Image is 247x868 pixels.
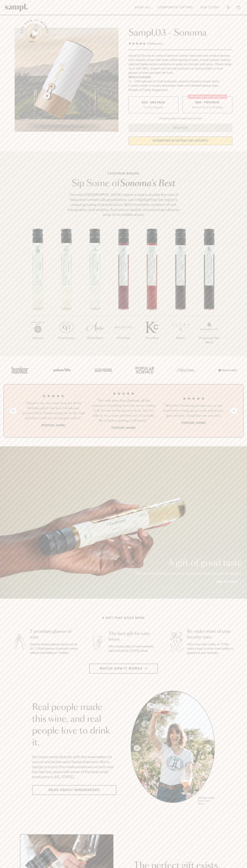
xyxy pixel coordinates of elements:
h2: A gift that gives more [102,616,145,620]
p: Our team works directly with the winemakers to source and bottle each Sampl shipment. We’re deepl... [32,754,116,779]
img: Artboard_3_0b291449-6e8c-4d07-b2c2-3f3601a19cd1_x450.png [175,362,196,378]
p: [PERSON_NAME] Sutro, Sutro Wines [198,797,215,805]
div: slide 1 [131,691,215,806]
h3: “Whether I'm having friends over or just tired from a long day at work and need a glass of wine, ... [161,403,226,418]
li: 1 / 7 [24,229,52,352]
h3: The best gift for wine lovers [109,631,157,642]
img: Artboard_5_7fdae55a-36fd-43f7-8bfd-f74a06a2878e_x450.png [92,362,114,378]
h2: Sip Some of [66,179,181,188]
strong: What’s Included: [128,76,151,79]
b: [PERSON_NAME] [182,421,206,425]
p: White Blend [81,336,109,340]
h1: Sampl.03 - Sonoma [128,28,232,38]
p: Pinot Noir [109,336,138,340]
li: 3 / 7 [81,229,109,352]
h2: Real people made this wine, and real people love to drink it. [32,702,116,749]
div: Sampl.03 lets you try some of Sonoma County's best wine from small producers. Each capsule comes ... [128,54,232,75]
button: See how it works [25,23,45,43]
img: Artboard_6_04f9a106-072f-468a-bdd7-f11783b05722_x450.png [51,362,72,378]
p: Chardonnay [52,336,81,340]
p: A gift of good taste [135,559,242,567]
em: Sonoma's Best [120,179,175,188]
li: Christmas Sale Pricing Shown In Cart [157,117,203,120]
p: The vast [GEOGRAPHIC_DATA] region is nearly double the size of Napa and contains 18 appellations,... [66,192,181,217]
li: A smart coaster to access winemaker videos and detailed tasting notes. [128,84,232,88]
button: Next slide [231,408,237,414]
li: 1 / 4 [21,391,86,430]
h3: Re-order more of your favorite wine [187,629,236,640]
p: Fall in love with a wine, or 7? We make it easy to order more bottles or glasses of your favorites. [187,642,236,655]
li: 7 / 7 [195,229,223,356]
p: Albarino [24,336,52,340]
p: Pinot Noir [138,336,166,340]
img: Sampl logo [5,4,28,11]
p: The perfect gift for everyone from wine lovers to casual sippers. [135,571,242,576]
button: Watch how it works [89,664,158,674]
a: Our Story [198,4,221,11]
small: Perfect For 2-4 Tastings [192,105,223,109]
h3: “Sampl is my one-stop shop for all my birthday gifts! Our best friends just received their Sampl ... [21,401,86,421]
img: Sampl.03 - Sonoma [15,28,119,132]
img: Artboard_7_5b34974b-f019-449e-91fb-745f8d0877ee_x450.png [216,362,238,378]
p: Featured Region [66,171,181,176]
li: 7x - 100ml glasses of small production, premium Sonoma County wines [128,79,232,84]
p: Sampl's tasting capsule allows you to try 7 100ml glasses of premium wines without committing to ... [30,642,79,655]
span: $55 - One Pack [142,101,165,104]
a: interested in gifting for groups? [128,136,232,145]
p: Proprietary Red Blend [195,336,223,345]
div: Christmas SALE! Save 20% [188,94,227,99]
li: Recipes & Pairing Suggestions [128,88,232,92]
a: Corporate Gifting [156,4,195,11]
h3: “Not only does this eliminate all the confusion of picking from the never ending wall of wine in ... [91,398,156,423]
span: $88 - Two Pack [195,101,220,104]
small: Try the Capsule [143,105,163,109]
b: [PERSON_NAME] [111,426,136,430]
span: Reviews [152,42,163,45]
a: Add to cart [216,580,242,584]
li: 6 / 7 [166,229,195,352]
b: [PERSON_NAME] [41,424,65,427]
li: 3 / 4 [161,391,226,430]
a: Shop All [133,4,153,11]
li: 2 / 7 [52,229,81,352]
ul: carousel [131,691,215,806]
h3: 7 premium glasses of wine [30,629,79,640]
button: Sold Out [128,124,232,132]
li: 4 / 7 [109,229,138,352]
p: Gift a tasting flight of hand-selected, hard-to-find [US_STATE] wines. [109,644,157,653]
img: Artboard_1_c8cd28af-0030-4af1-819c-248e302c7f06_x450.png [9,362,31,378]
li: 2 / 4 [91,391,156,430]
li: 5 / 7 [138,229,166,352]
a: Read about Winemakers [32,785,116,795]
button: Previous slide [10,408,16,414]
p: Merlot [166,336,195,340]
img: Artboard_4_28b4d326-c26e-48f9-9c80-911f17d6414e_x450.png [133,362,155,378]
span: 136 [147,42,152,45]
